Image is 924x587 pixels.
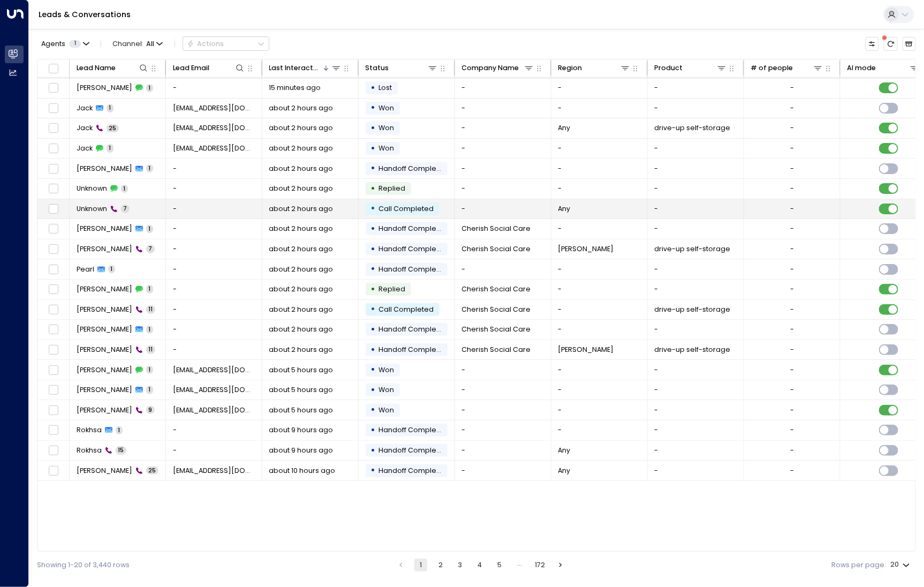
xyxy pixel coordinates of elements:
td: - [455,360,551,380]
div: Product [655,62,728,74]
span: about 5 hours ago [269,385,334,395]
span: about 2 hours ago [269,284,334,294]
td: - [166,441,262,461]
span: Handoff Completed [378,265,448,274]
td: - [551,360,648,380]
span: drive-up self-storage [655,244,731,254]
div: • [370,281,375,298]
div: - [790,466,794,476]
td: - [455,139,551,159]
div: AI mode [847,62,876,74]
span: Channel: [109,37,166,50]
button: page 1 [414,559,427,571]
span: drive-up self-storage [655,305,731,314]
div: - [790,123,794,133]
span: Freya Coulson [77,405,132,415]
div: Status [366,62,389,74]
span: 11 [146,345,155,353]
td: - [455,118,551,138]
span: about 2 hours ago [269,244,334,254]
td: - [166,78,262,98]
td: - [648,219,744,239]
span: Toggle select row [47,263,59,275]
td: - [455,420,551,440]
span: Won [378,123,394,132]
td: - [648,400,744,420]
span: Won [378,365,394,374]
td: - [551,400,648,420]
span: drive-up self-storage [655,123,731,133]
span: Handoff Completed [378,425,448,434]
span: about 9 hours ago [269,446,334,455]
span: Toggle select row [47,344,59,356]
div: - [790,103,794,113]
span: There are new threads available. Refresh the grid to view the latest updates. [884,37,897,50]
span: jtalbert1@live.co.uk [173,123,255,133]
span: Toggle select row [47,424,59,437]
td: - [455,99,551,118]
span: John Doe [77,164,132,174]
label: Rows per page: [832,560,887,570]
span: coulsonjing@gmail.com [173,385,255,395]
span: Any [558,466,571,476]
div: Lead Name [77,62,149,74]
button: Go to page 2 [434,559,447,571]
td: - [166,199,262,219]
button: Go to page 4 [473,559,486,571]
span: about 5 hours ago [269,405,334,415]
span: Jack [77,123,93,133]
span: 15 [116,446,126,454]
div: - [790,224,794,234]
div: • [370,382,375,398]
span: Rokhsa [77,425,102,435]
span: Pearl Chinyamba [77,325,132,334]
span: Handoff Completed [378,224,448,233]
div: - [790,305,794,314]
div: - [790,345,794,355]
button: Go to page 172 [533,559,547,571]
td: - [551,139,648,159]
td: - [648,199,744,219]
td: - [648,179,744,199]
span: Toggle select row [47,82,59,94]
span: Call Completed [378,204,434,213]
div: - [790,405,794,415]
span: 1 [121,185,128,193]
td: - [166,420,262,440]
div: - [790,284,794,294]
div: - [790,184,794,193]
span: Cherish Social Care [462,305,531,314]
div: • [370,221,375,237]
span: about 2 hours ago [269,184,334,193]
td: - [455,441,551,461]
span: Cherish Social Care [462,244,531,254]
span: about 5 hours ago [269,365,334,375]
span: 1 [146,386,153,394]
button: Go to page 3 [454,559,467,571]
div: Company Name [462,62,519,74]
div: - [790,244,794,254]
span: 7 [146,245,155,253]
div: • [370,100,375,116]
button: Agents1 [37,37,93,50]
button: Go to next page [554,559,567,571]
span: Hatfield [558,345,614,355]
span: 1 [146,225,153,233]
span: All [146,40,154,48]
div: 20 [891,558,912,572]
span: Gabrielle [77,83,132,93]
td: - [455,179,551,199]
span: Agents [41,41,65,48]
span: 7 [121,205,130,213]
div: # of people [751,62,824,74]
div: • [370,342,375,358]
span: Toggle select row [47,203,59,215]
div: Region [558,62,582,74]
div: • [370,462,375,479]
div: Actions [187,40,224,48]
div: - [790,365,794,375]
span: Pearl Chinyamba [77,305,132,314]
span: Toggle select row [47,445,59,457]
span: Handoff Completed [378,244,448,253]
div: Region [558,62,631,74]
